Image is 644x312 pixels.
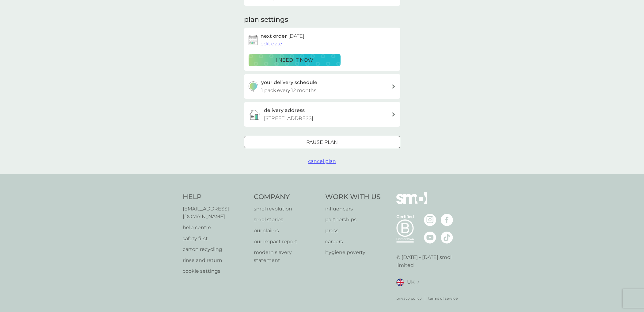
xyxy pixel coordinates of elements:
a: terms of service [428,295,458,301]
a: cookie settings [183,267,248,275]
h4: Company [254,192,319,202]
a: smol revolution [254,205,319,213]
p: 1 pack every 12 months [261,87,316,94]
span: cancel plan [308,158,336,164]
img: smol [396,192,427,213]
h2: next order [261,32,304,40]
p: Pause plan [306,138,338,146]
img: UK flag [396,279,404,286]
img: visit the smol Youtube page [424,231,436,244]
a: careers [325,238,381,246]
h3: delivery address [264,106,305,114]
p: © [DATE] - [DATE] smol limited [396,253,462,269]
span: edit date [261,41,282,47]
img: visit the smol Tiktok page [441,231,453,244]
p: [STREET_ADDRESS] [264,114,313,122]
a: delivery address[STREET_ADDRESS] [244,102,400,127]
button: i need it now [249,54,341,66]
a: privacy policy [396,295,422,301]
span: [DATE] [288,33,304,39]
h4: Work With Us [325,192,381,202]
img: visit the smol Facebook page [441,214,453,226]
a: safety first [183,235,248,243]
button: cancel plan [308,157,336,165]
a: press [325,227,381,235]
a: smol stories [254,216,319,224]
h4: Help [183,192,248,202]
button: your delivery schedule1 pack every 12 months [244,74,400,99]
a: help centre [183,224,248,232]
span: UK [407,278,414,286]
a: our claims [254,227,319,235]
a: influencers [325,205,381,213]
h3: your delivery schedule [261,79,317,87]
a: partnerships [325,216,381,224]
h2: plan settings [244,15,288,25]
a: hygiene poverty [325,248,381,256]
a: [EMAIL_ADDRESS][DOMAIN_NAME] [183,205,248,221]
p: i need it now [276,56,313,64]
button: Pause plan [244,136,400,148]
img: select a new location [417,281,419,284]
button: edit date [261,40,282,48]
img: visit the smol Instagram page [424,214,436,226]
a: rinse and return [183,256,248,264]
a: our impact report [254,238,319,246]
a: modern slavery statement [254,248,319,264]
a: carton recycling [183,245,248,253]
